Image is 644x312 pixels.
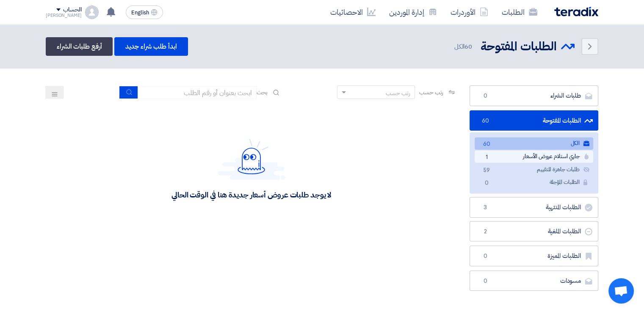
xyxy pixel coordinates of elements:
a: مسودات0 [470,271,598,291]
a: جاري استلام عروض الأسعار [475,151,593,163]
span: 2 [480,227,490,236]
span: English [131,10,149,16]
div: لا يوجد طلبات عروض أسعار جديدة هنا في الوقت الحالي [171,190,331,200]
span: 0 [480,252,490,260]
div: Open chat [608,278,634,304]
a: الطلبات [495,2,544,22]
a: أرفع طلبات الشراء [46,37,113,56]
img: Hello [218,139,285,180]
span: 60 [464,42,472,51]
span: 0 [480,92,490,100]
span: 59 [481,166,492,175]
div: رتب حسب [386,89,410,98]
div: الحساب [63,6,81,14]
a: الطلبات المؤجلة [475,176,593,189]
img: Teradix logo [554,7,598,16]
a: طلبات جاهزة للتقييم [475,164,593,176]
a: طلبات الشراء0 [470,85,598,106]
a: الطلبات المميزة0 [470,246,598,266]
span: 1 [481,153,492,162]
a: ابدأ طلب شراء جديد [114,37,188,56]
span: 3 [480,203,490,212]
a: الاحصائيات [323,2,382,22]
a: الطلبات المنتهية3 [470,197,598,218]
a: الطلبات المفتوحة60 [470,110,598,131]
span: الكل [454,42,474,52]
h2: الطلبات المفتوحة [481,38,557,55]
span: 60 [481,140,492,149]
div: [PERSON_NAME] [46,13,82,18]
span: 0 [480,277,490,285]
span: 0 [481,179,492,188]
a: الكل [475,137,593,150]
a: الطلبات الملغية2 [470,221,598,242]
a: الأوردرات [444,2,495,22]
span: بحث [257,88,268,97]
button: English [126,5,163,19]
input: ابحث بعنوان أو رقم الطلب [138,86,257,99]
a: إدارة الموردين [382,2,444,22]
img: profile_test.png [85,5,99,19]
span: 60 [480,117,490,125]
span: رتب حسب [419,88,443,97]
